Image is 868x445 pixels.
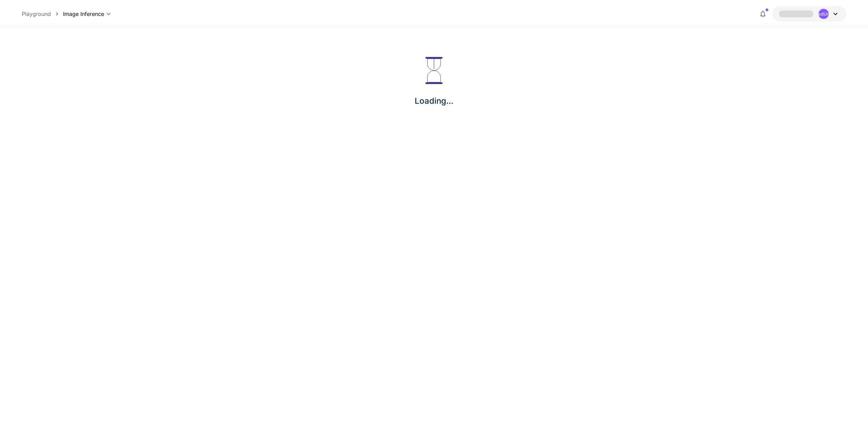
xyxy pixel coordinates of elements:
nav: breadcrumb [22,10,63,18]
span: Image Inference [63,10,104,18]
p: Loading... [415,95,453,107]
a: Playground [22,10,51,18]
div: UndefinedUndefined [818,9,829,19]
button: UndefinedUndefined [772,6,846,22]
